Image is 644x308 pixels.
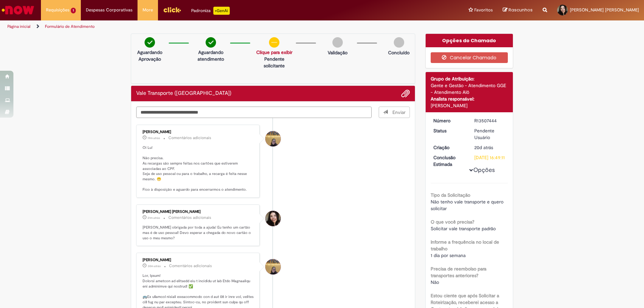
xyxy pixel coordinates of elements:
a: Rascunhos [503,7,533,13]
span: Rascunhos [508,7,533,13]
p: [PERSON_NAME] obrigada por toda a ajuda! Eu tenho um cartão mas é de uso pessoal! Devo esperar a ... [143,225,254,241]
div: Padroniza [191,7,230,15]
span: 21m atrás [148,216,160,220]
img: check-circle-green.png [145,37,155,48]
div: Amanda De Campos Gomes Do Nascimento [265,131,281,146]
dt: Criação [428,144,470,151]
b: O que você precisa? [431,219,474,225]
dt: Status [428,127,470,134]
b: Informe a frequência no local de trabalho [431,239,499,252]
button: Cancelar Chamado [431,52,508,63]
time: 09/09/2025 13:48:11 [474,144,493,150]
span: 1 [71,8,76,13]
span: More [143,7,153,13]
div: Analista responsável: [431,96,508,102]
time: 29/09/2025 09:57:03 [148,136,160,140]
div: [PERSON_NAME] [143,258,254,262]
span: Não [431,279,439,285]
small: Comentários adicionais [168,135,211,141]
span: 19m atrás [148,136,160,140]
textarea: Digite sua mensagem aqui... [136,107,372,118]
span: Requisições [46,7,69,13]
span: 1 dia por semana [431,252,466,258]
span: Solicitar vale transporte padrão [431,226,496,232]
b: Precisa de reembolso para transportes anteriores? [431,266,486,279]
p: Aguardando atendimento [195,49,226,62]
p: +GenAi [213,7,230,15]
div: [DATE] 16:49:11 [474,154,505,161]
time: 29/09/2025 09:54:12 [148,216,160,220]
span: Despesas Corporativas [86,7,132,13]
small: Comentários adicionais [168,215,211,221]
img: ServiceNow [1,3,35,17]
ul: Trilhas de página [5,20,424,33]
div: Grupo de Atribuição: [431,75,508,82]
b: Tipo da Solicitação [431,192,470,198]
p: Validação [328,49,347,56]
span: Favoritos [474,7,493,13]
a: Clique para exibir [256,49,292,55]
dt: Número [428,117,470,124]
span: [PERSON_NAME] [PERSON_NAME] [570,7,639,13]
small: Comentários adicionais [169,263,212,269]
div: R13507444 [474,117,505,124]
div: Amanda De Campos Gomes Do Nascimento [265,259,281,274]
div: [PERSON_NAME] [431,102,508,109]
div: 09/09/2025 13:48:11 [474,144,505,151]
div: [PERSON_NAME] [143,130,254,134]
span: 20d atrás [474,144,493,150]
div: Pendente Usuário [474,127,505,141]
div: Opções do Chamado [426,34,513,47]
a: Página inicial [7,24,31,29]
img: circle-minus.png [269,37,279,48]
img: img-circle-grey.png [394,37,404,48]
p: Oi Lu! Não precisa. As recargas são sempre feitas nos cartões que estiverem associadas ao CPF. Se... [143,145,254,192]
img: img-circle-grey.png [332,37,343,48]
dt: Conclusão Estimada [428,154,470,168]
span: 30m atrás [148,264,161,268]
img: check-circle-green.png [206,37,216,48]
img: click_logo_yellow_360x200.png [163,5,181,15]
time: 29/09/2025 09:46:06 [148,264,161,268]
span: Não tenho vale transporte e quero solicitar [431,199,505,211]
div: [PERSON_NAME] [PERSON_NAME] [143,210,254,214]
p: Concluído [388,49,410,56]
button: Adicionar anexos [401,89,410,98]
p: Aguardando Aprovação [134,49,165,62]
div: Luana Aparecida Agra De Almeida Moraes [265,211,281,226]
div: Gente e Gestão - Atendimento GGE - Atendimento Alô [431,82,508,96]
a: Formulário de Atendimento [45,24,95,29]
h2: Vale Transporte (VT) Histórico de tíquete [136,90,231,97]
p: Pendente solicitante [256,56,292,69]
